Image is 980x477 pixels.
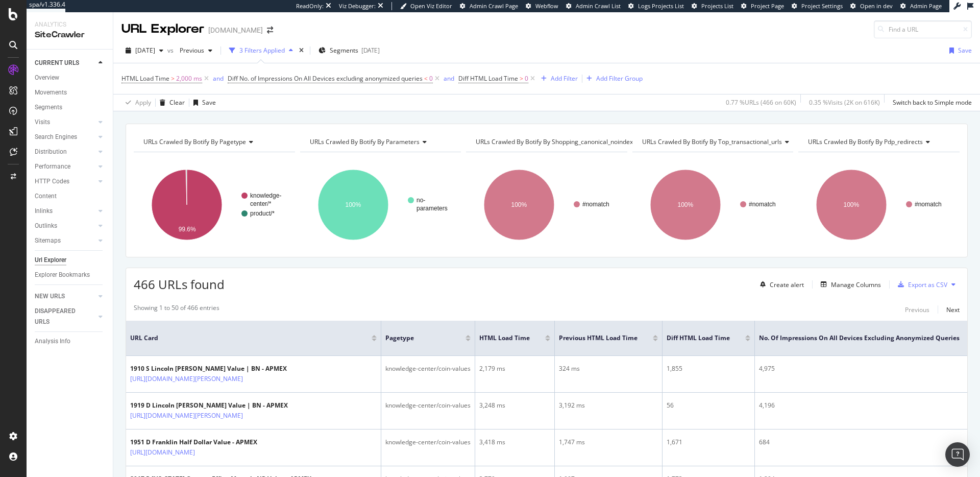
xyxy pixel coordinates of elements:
[239,46,285,55] div: 3 Filters Applied
[35,73,106,83] a: Overview
[35,270,106,280] a: Explorer Bookmarks
[416,205,448,212] text: parameters
[35,29,105,41] div: SiteCrawler
[35,291,65,302] div: NEW URLS
[535,2,558,10] span: Webflow
[130,333,369,343] span: URL Card
[228,74,423,83] span: Diff No. of Impressions On All Devices excluding anonymized queries
[385,401,471,410] div: knowledge-center/coin-values
[156,94,185,111] button: Clear
[130,411,243,421] a: [URL][DOMAIN_NAME][PERSON_NAME]
[667,401,750,410] div: 56
[213,74,224,83] div: and
[520,74,523,83] span: >
[632,160,794,249] svg: A chart.
[35,270,90,280] div: Explorer Bookmarks
[35,147,95,157] a: Distribution
[121,42,167,59] button: [DATE]
[35,58,95,68] a: CURRENT URLS
[905,305,929,314] div: Previous
[330,46,358,55] span: Segments
[35,102,62,113] div: Segments
[35,117,50,128] div: Visits
[667,438,750,447] div: 1,671
[135,98,151,107] div: Apply
[35,336,106,347] a: Analysis Info
[429,71,433,86] span: 0
[893,98,972,107] div: Switch back to Simple mode
[559,401,658,410] div: 3,192 ms
[385,438,471,447] div: knowledge-center/coin-values
[300,160,461,249] svg: A chart.
[894,276,947,293] button: Export as CSV
[35,291,95,302] a: NEW URLS
[35,161,95,172] a: Performance
[121,94,151,111] button: Apply
[121,20,204,38] div: URL Explorer
[314,42,384,59] button: Segments[DATE]
[667,333,730,343] span: Diff HTML Load Time
[297,45,306,56] div: times
[208,25,263,35] div: [DOMAIN_NAME]
[844,201,860,208] text: 100%
[130,438,257,447] div: 1951 D Franklin Half Dollar Value - APMEX
[225,42,297,59] button: 3 Filters Applied
[759,438,980,447] div: 684
[35,191,57,202] div: Content
[35,87,67,98] div: Movements
[958,46,972,55] div: Save
[474,134,661,150] h4: URLs Crawled By Botify By shopping_canonical_noindex_urls
[444,74,454,83] div: and
[667,364,750,373] div: 1,855
[35,87,106,98] a: Movements
[176,71,202,86] span: 2,000 ms
[134,303,219,316] div: Showing 1 to 50 of 466 entries
[35,176,95,187] a: HTTP Codes
[176,46,204,55] span: Previous
[171,74,175,83] span: >
[135,46,155,55] span: 2025 Aug. 18th
[479,401,550,410] div: 3,248 ms
[35,102,106,113] a: Segments
[134,160,295,249] svg: A chart.
[35,306,86,327] div: DISAPPEARED URLS
[910,2,942,10] span: Admin Page
[143,137,246,146] span: URLs Crawled By Botify By pagetype
[250,192,281,199] text: knowledge-
[35,58,79,68] div: CURRENT URLS
[900,2,942,10] a: Admin Page
[756,276,804,293] button: Create alert
[801,2,843,10] span: Project Settings
[35,336,70,347] div: Analysis Info
[400,2,452,10] a: Open Viz Editor
[385,333,450,343] span: pagetype
[582,201,609,208] text: #nomatch
[946,303,960,316] button: Next
[817,278,881,291] button: Manage Columns
[677,201,693,208] text: 100%
[339,2,376,10] div: Viz Debugger:
[798,160,960,249] svg: A chart.
[874,20,972,38] input: Find a URL
[759,364,980,373] div: 4,975
[692,2,733,10] a: Projects List
[806,134,950,150] h4: URLs Crawled By Botify By pdp_redirects
[134,276,225,293] span: 466 URLs found
[35,20,105,29] div: Analytics
[35,221,95,231] a: Outlinks
[179,226,196,233] text: 99.6%
[189,94,216,111] button: Save
[905,303,929,316] button: Previous
[130,401,288,410] div: 1919 D Lincoln [PERSON_NAME] Value | BN - APMEX
[310,137,420,146] span: URLs Crawled By Botify By parameters
[559,438,658,447] div: 1,747 ms
[35,132,77,142] div: Search Engines
[809,98,880,107] div: 0.35 % Visits ( 2K on 616K )
[460,2,518,10] a: Admin Crawl Page
[35,255,66,266] div: Url Explorer
[726,98,796,107] div: 0.77 % URLs ( 466 on 60K )
[946,305,960,314] div: Next
[537,73,578,85] button: Add Filter
[525,71,528,86] span: 0
[35,191,106,202] a: Content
